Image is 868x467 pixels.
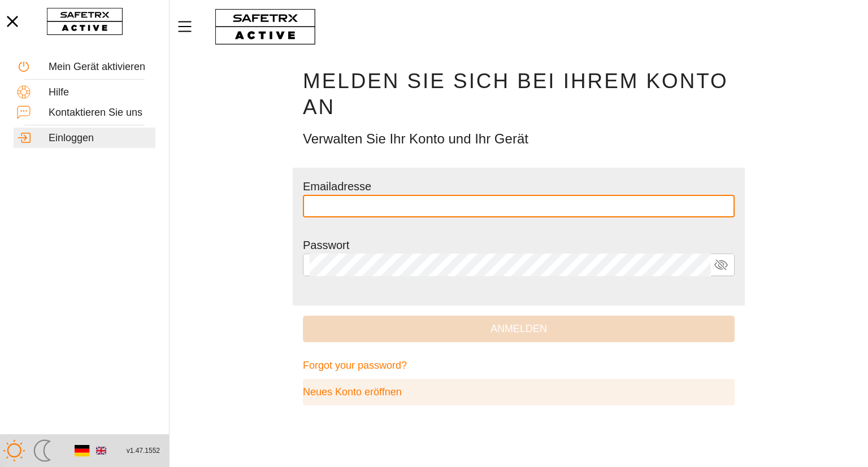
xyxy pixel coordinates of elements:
h3: Verwalten Sie Ihr Konto und Ihr Gerät [303,129,735,149]
button: Anmelden [303,316,735,342]
button: Deutsch [72,441,92,460]
button: v1.47.1552 [120,442,167,460]
span: Neues Konto eröffnen [303,383,402,401]
span: v1.47.1552 [127,445,160,457]
h1: Melden Sie sich bei Ihrem Konto an [303,68,735,120]
img: ModeLight.svg [3,439,25,462]
label: Emailadresse [303,180,371,193]
img: Help.svg [17,85,31,99]
span: Anmelden [312,320,726,338]
span: Forgot your password? [303,357,407,374]
a: Forgot your password? [303,352,735,379]
button: MenÜ [175,15,203,38]
a: Neues Konto eröffnen [303,379,735,405]
button: Englishc [92,441,111,460]
img: en.svg [96,446,106,456]
img: ContactUs.svg [17,106,31,119]
label: Passwort [303,239,349,251]
div: Einloggen [49,132,152,145]
div: Kontaktieren Sie uns [49,107,152,119]
img: ModeDark.svg [31,439,54,462]
img: de.svg [74,443,89,459]
div: Hilfe [49,86,152,99]
div: Mein Gerät aktivieren [49,61,152,73]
